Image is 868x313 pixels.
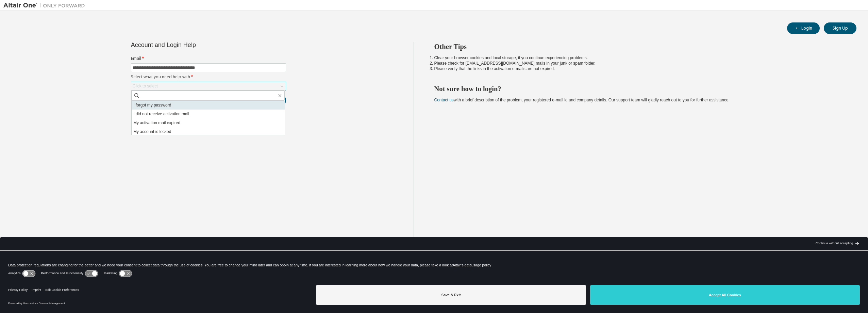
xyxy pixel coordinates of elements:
[131,82,286,90] div: Click to select
[434,55,845,61] li: Clear your browser cookies and local storage, if you continue experiencing problems.
[787,22,820,34] button: Login
[132,101,285,110] li: I forgot my password
[434,61,845,66] li: Please check for [EMAIL_ADDRESS][DOMAIN_NAME] mails in your junk or spam folder.
[824,22,856,34] button: Sign Up
[434,98,454,102] a: Contact us
[133,83,158,89] div: Click to select
[434,84,845,93] h2: Not sure how to login?
[434,42,845,51] h2: Other Tips
[131,74,286,80] label: Select what you need help with
[131,56,286,61] label: Email
[3,2,88,9] img: Altair One
[434,98,730,102] span: with a brief description of the problem, your registered e-mail id and company details. Our suppo...
[434,66,845,71] li: Please verify that the links in the activation e-mails are not expired.
[131,42,255,48] div: Account and Login Help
